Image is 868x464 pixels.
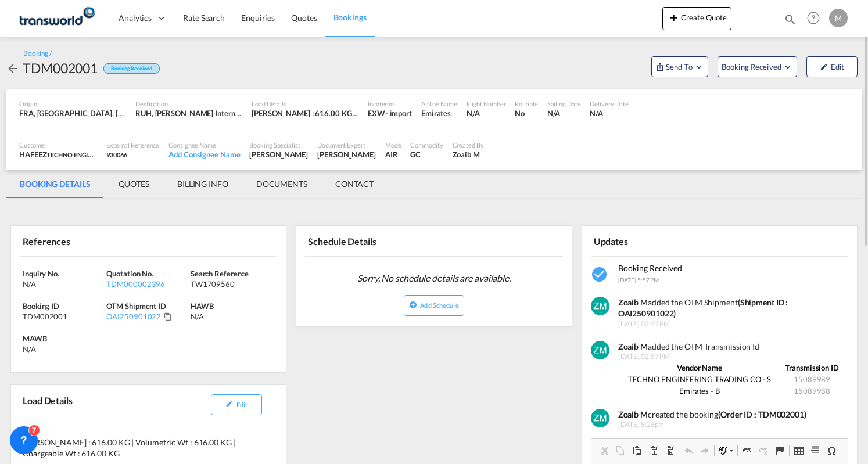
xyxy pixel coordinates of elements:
a: Paste as plain text (Ctrl+Shift+V) [645,443,661,458]
a: Table [791,443,807,458]
div: Emirates [421,108,457,118]
div: Commodity [410,141,443,149]
md-pagination-wrapper: Use the left and right arrow keys to navigate between tabs [6,170,388,198]
a: Copy (Ctrl+C) [612,443,629,458]
span: Quotation No. [106,269,153,278]
a: Paste (Ctrl+V) [629,443,645,458]
b: Zoaib M [618,409,648,419]
md-tab-item: DOCUMENTS [242,170,321,198]
img: v+XMcPmzgAAAABJRU5ErkJggg== [591,297,609,315]
a: Redo (Ctrl+Y) [697,443,713,458]
body: Editor, editor2 [12,12,245,24]
span: Booking Received [722,61,783,73]
button: icon-plus-circleAdd Schedule [404,295,464,316]
div: Zoaib M [453,149,484,160]
div: [PERSON_NAME] [317,149,376,160]
a: Insert Special Character [823,443,840,458]
strong: Zoaib M [618,341,648,351]
md-tab-item: BILLING INFO [163,170,242,198]
div: M [829,9,848,27]
div: N/A [23,344,36,354]
div: No [515,108,537,118]
div: N/A [23,279,103,289]
div: added the OTM Shipment [618,297,843,319]
div: OAI250901022 [106,311,161,322]
div: icon-arrow-left [6,59,23,77]
md-icon: Click to Copy [164,312,172,321]
a: Paste from Word [661,443,677,458]
div: N/A [547,108,581,118]
div: FRA, Frankfurt am Main International, Frankfurt-am-Main, Germany, Western Europe, Europe [19,108,126,118]
div: Rollable [515,99,537,108]
md-icon: icon-plus 400-fg [667,10,681,24]
div: Load Details [252,99,358,108]
img: v+XMcPmzgAAAABJRU5ErkJggg== [591,341,609,359]
button: icon-plus 400-fgCreate Quote [662,7,731,30]
button: Open demo menu [718,56,797,77]
md-tab-item: BOOKING DETAILS [6,170,105,198]
div: [PERSON_NAME] : 616.00 KG | Volumetric Wt : 616.00 KG | Chargeable Wt : 616.00 KG [252,108,358,118]
div: [PERSON_NAME] [249,149,308,160]
span: Rate Search [183,13,225,23]
span: Analytics [119,12,152,24]
div: Load Details [20,390,77,420]
span: Help [804,8,823,28]
a: Insert Horizontal Line [807,443,823,458]
span: Add Schedule [420,301,458,309]
md-tab-item: CONTACT [321,170,388,198]
md-icon: icon-plus-circle [409,301,417,309]
a: Anchor [772,443,788,458]
td: Emirates - B [618,385,781,397]
span: [DATE] 02:57 PM [618,319,843,329]
img: v+XMcPmzgAAAABJRU5ErkJggg== [591,409,609,427]
div: Origin [19,99,126,108]
span: Booking Received [618,263,682,273]
td: 15089988 [781,385,843,397]
span: Quotes [291,13,317,23]
a: Undo (Ctrl+Z) [680,443,697,458]
div: Schedule Details [305,231,432,251]
div: External Reference [106,141,159,149]
span: Sorry, No schedule details are available. [353,267,515,289]
div: EXW [368,108,385,118]
span: MAWB [23,334,47,343]
md-icon: icon-pencil [225,400,234,408]
span: TECHNO ENGINEERING TRADING CO [46,150,153,159]
div: N/A [590,108,629,118]
span: 930066 [106,151,127,159]
div: N/A [191,311,274,322]
md-icon: icon-pencil [820,63,828,71]
div: icon-magnify [784,13,797,30]
td: 15089989 [781,373,843,385]
div: Incoterms [368,99,412,108]
span: [DATE] 5:57 PM [618,276,659,283]
md-icon: icon-checkbox-marked-circle [591,265,609,284]
span: [DATE] 02:57 PM [618,352,843,362]
strong: Vendor Name [677,363,722,372]
div: Created By [453,141,484,149]
div: - import [385,108,412,118]
td: TECHNO ENGINEERING TRADING CO - S [618,373,781,385]
div: Destination [135,99,242,108]
span: Inquiry No. [23,269,59,278]
div: Flight Number [467,99,506,108]
div: Booking Specialist [249,141,308,149]
b: (Order ID : TDM002001) [718,409,806,419]
div: GC [410,149,443,160]
div: TDM000002396 [106,279,187,289]
div: HAFEEZ [19,149,97,160]
div: Delivery Date [590,99,629,108]
span: Bookings [333,12,367,22]
div: Updates [591,231,718,251]
div: TDM002001 [23,59,98,77]
div: References [20,231,146,251]
span: Edit [236,401,248,408]
div: Mode [385,141,401,149]
md-icon: icon-arrow-left [6,62,20,75]
div: Airline Name [421,99,457,108]
a: Link (Ctrl+K) [739,443,755,458]
a: Cut (Ctrl+X) [596,443,612,458]
div: Consignee Name [168,141,240,149]
div: added the OTM Transmission Id [618,341,843,353]
img: 1a84b2306ded11f09c1219774cd0a0fe.png [17,5,96,31]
